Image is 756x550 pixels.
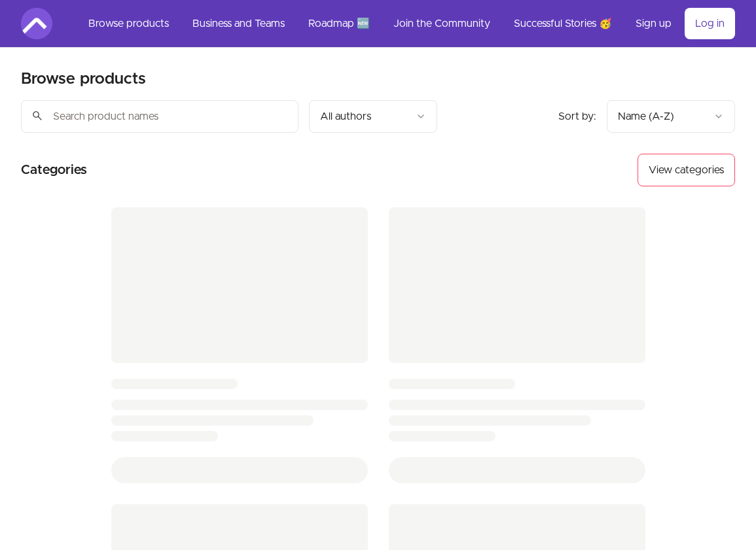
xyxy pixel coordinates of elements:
[503,8,622,39] a: Successful Stories 🥳
[607,100,735,133] button: Product sort options
[383,8,501,39] a: Join the Community
[182,8,295,39] a: Business and Teams
[558,111,596,122] span: Sort by:
[21,100,298,133] input: Search product names
[31,107,43,125] span: search
[298,8,380,39] a: Roadmap 🆕
[685,8,735,39] a: Log in
[309,100,437,133] button: Filter by author
[78,8,179,39] a: Browse products
[21,154,87,186] h2: Categories
[21,69,146,90] h1: Browse products
[78,8,735,39] nav: Main
[625,8,682,39] a: Sign up
[638,154,735,186] button: View categories
[21,8,52,39] img: Amigoscode logo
